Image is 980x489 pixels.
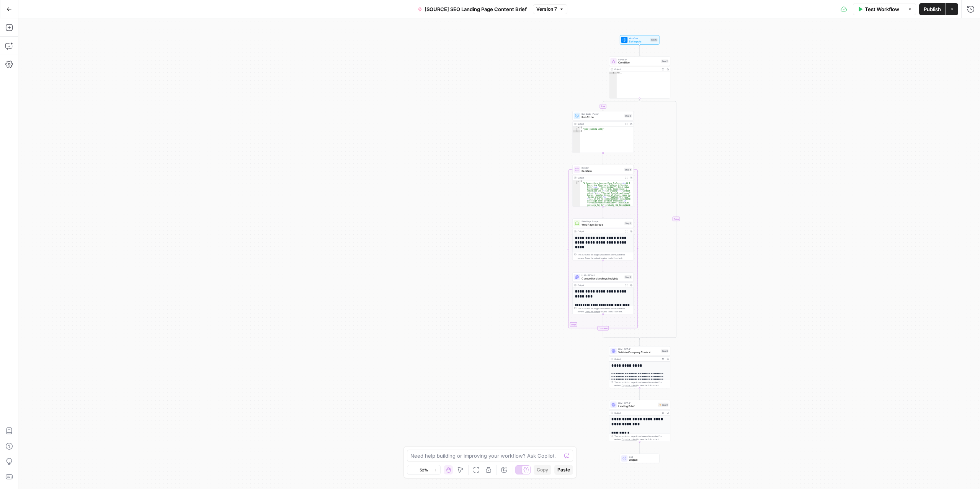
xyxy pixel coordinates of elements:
div: 1 [609,72,617,74]
span: Toggle code folding, rows 1 through 3 [578,180,580,182]
div: 2 [573,182,580,459]
span: Iteration [581,166,622,169]
g: Edge from step_4 to step_5 [603,206,604,218]
div: EndOutput [609,454,670,463]
div: Output [614,357,660,361]
div: 1 [573,180,580,182]
span: Publish [924,5,941,13]
div: Output [614,411,660,414]
span: Web Page Scrape [581,223,623,226]
div: 1 [573,127,580,128]
span: Iteration [581,169,622,173]
button: [SOURCE] SEO Landing Page Content Brief [413,3,531,15]
div: Output [578,176,623,179]
span: Landing Brief [618,404,656,408]
span: Copy the output [622,384,637,387]
div: Step 6 [624,275,632,279]
g: Edge from step_3 to step_4 [603,153,604,164]
button: Version 7 [533,4,567,14]
span: Validate Company Context [618,350,660,354]
div: Output [578,284,623,287]
span: 52% [420,467,428,473]
span: Run Code [581,115,623,119]
div: This output is too large & has been abbreviated for review. to view the full content. [578,307,632,314]
div: LoopIterationIterationStep 4Output[ "# Competitors Landing Page Analysis\n\n## 1. Recurring Struc... [572,165,634,207]
button: Publish [919,3,946,15]
g: Edge from step_8 to step_9 [639,388,640,400]
span: Toggle code folding, rows 1 through 3 [578,127,580,128]
div: Step 9 [658,403,668,406]
span: Workflow [629,37,648,40]
div: Inputs [650,38,658,42]
div: This output is too large & has been abbreviated for review. to view the full content. [614,435,669,441]
div: 2 [573,128,580,130]
span: Web Page Scrape [581,220,623,223]
div: Output [578,122,623,125]
span: Paste [557,466,570,473]
g: Edge from step_2 to step_3 [603,98,640,110]
div: Step 2 [661,60,669,63]
span: Run Code · Python [581,112,623,115]
button: Test Workflow [853,3,904,15]
span: Copy the output [585,310,600,313]
g: Edge from step_2 to step_2-conditional-end [640,98,676,340]
div: This output is too large & has been abbreviated for review. to view the full content. [578,253,632,260]
div: WorkflowSet InputsInputs [609,35,670,45]
span: Test Workflow [865,5,899,13]
div: Output [578,230,623,233]
div: Step 5 [624,221,632,225]
div: ConditionConditionStep 2Outputnull [609,57,670,99]
span: LLM · GPT-4.1 [581,274,623,277]
span: Set Inputs [629,39,648,43]
div: Step 3 [624,114,632,117]
div: 3 [573,130,580,132]
span: Copy the output [622,438,637,440]
div: This output is too large & has been abbreviated for review. to view the full content. [614,381,669,387]
div: Output [614,68,660,71]
button: Paste [554,465,573,475]
span: LLM · GPT-4.1 [618,401,656,405]
span: Version 7 [536,6,557,13]
span: End [629,455,656,458]
g: Edge from start to step_2 [639,44,640,56]
g: Edge from step_9 to end [639,442,640,453]
button: Copy [534,465,551,475]
div: Complete [597,326,608,330]
div: Step 8 [661,349,669,353]
div: Step 4 [624,168,632,171]
div: Complete [572,326,634,330]
span: Condition [618,61,660,65]
g: Edge from step_4-iteration-end to step_2-conditional-end [603,330,640,340]
span: Copy the output [585,257,600,259]
span: Copy [537,466,548,473]
span: Output [629,458,656,462]
span: [SOURCE] SEO Landing Page Content Brief [425,5,527,13]
span: Competitors landings Insights [581,276,623,280]
div: Run Code · PythonRun CodeStep 3Output[ "[URL][DOMAIN_NAME]"] [572,111,634,153]
g: Edge from step_5 to step_6 [603,260,604,272]
span: Condition [618,58,660,61]
span: LLM · GPT-4.1 [618,348,660,351]
g: Edge from step_2-conditional-end to step_8 [639,338,640,346]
